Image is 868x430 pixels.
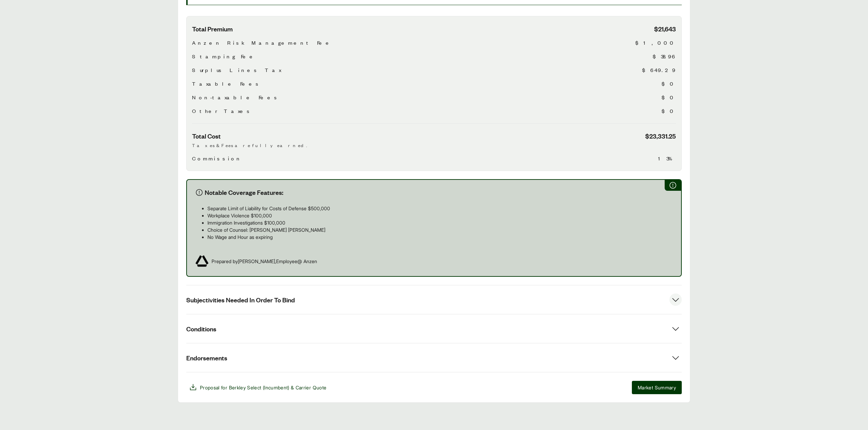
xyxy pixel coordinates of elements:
[186,285,682,314] button: Subjectivities Needed In Order To Bind
[205,188,283,197] span: Notable Coverage Features:
[654,25,676,33] span: $21,643
[207,233,673,241] p: No Wage and Hour as expiring
[192,52,256,60] span: Stamping Fee
[192,80,261,88] span: Taxable Fees
[207,205,673,212] p: Separate Limit of Liability for Costs of Defense $500,000
[207,219,673,226] p: Immigration Investigations $100,000
[653,52,676,60] span: $38.96
[186,381,329,394] button: Proposal for Berkley Select (Incumbent) & Carrier Quote
[192,39,333,47] span: Anzen Risk Management Fee
[207,226,673,233] p: Choice of Counsel: [PERSON_NAME] [PERSON_NAME]
[192,66,281,74] span: Surplus Lines Tax
[229,385,289,390] span: Berkley Select (Incumbent)
[291,385,326,390] span: & Carrier Quote
[192,154,242,162] span: Commission
[192,25,233,33] span: Total Premium
[212,258,317,265] span: Prepared by [PERSON_NAME] , Employee @ Anzen
[192,107,252,115] span: Other Taxes
[645,132,676,140] span: $23,331.25
[192,93,280,101] span: Non-taxable Fees
[186,343,682,372] button: Endorsements
[186,314,682,343] button: Conditions
[186,296,295,304] span: Subjectivities Needed In Order To Bind
[632,381,682,394] button: Market Summary
[186,325,216,333] span: Conditions
[192,142,676,149] p: Taxes & Fees are fully earned.
[186,354,227,362] span: Endorsements
[638,384,676,391] span: Market Summary
[635,39,676,47] span: $1,000
[200,384,326,391] span: Proposal for
[662,93,676,101] span: $0
[662,80,676,88] span: $0
[207,212,673,219] p: Workplace Violence $100,000
[642,66,676,74] span: $649.29
[658,154,676,162] span: 13%
[192,132,221,140] span: Total Cost
[662,107,676,115] span: $0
